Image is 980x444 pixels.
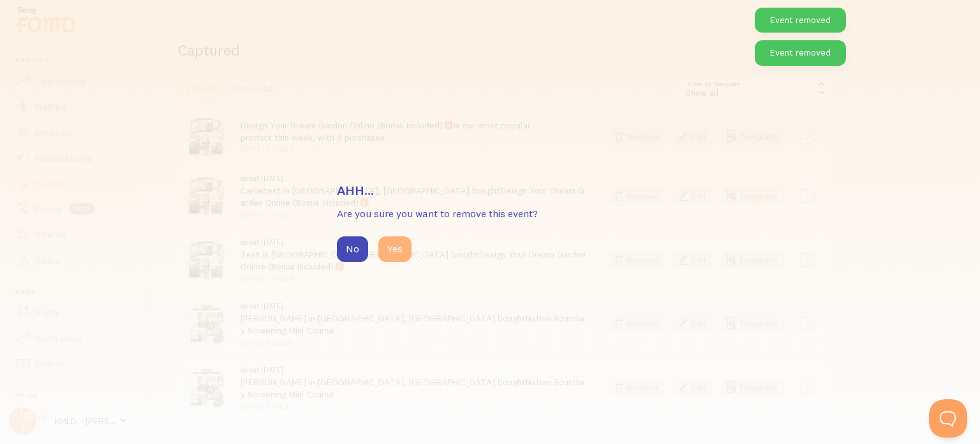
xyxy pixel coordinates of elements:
[337,182,643,199] h3: Ahh...
[755,8,846,33] div: Event removed
[378,236,412,262] button: Yes
[929,399,967,438] iframe: Help Scout Beacon - Open
[337,206,643,221] p: Are you sure you want to remove this event?
[755,40,846,65] div: Event removed
[337,236,368,262] button: No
